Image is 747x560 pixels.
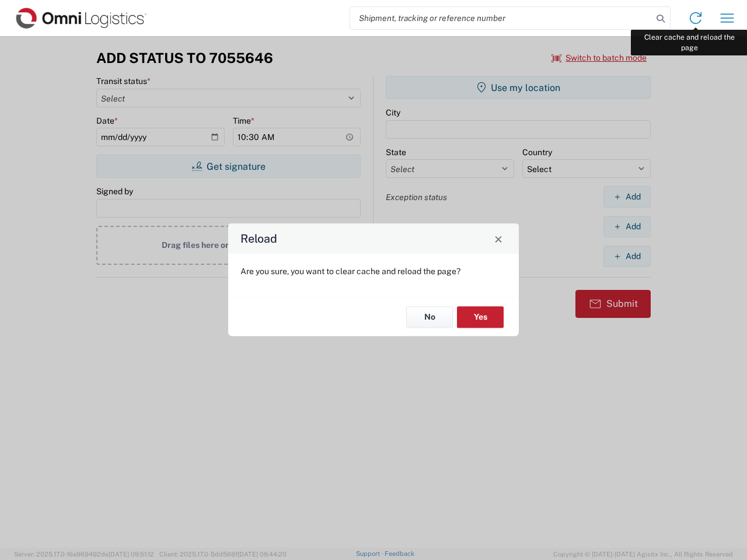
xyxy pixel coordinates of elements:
p: Are you sure, you want to clear cache and reload the page? [240,266,507,276]
input: Shipment, tracking or reference number [350,7,652,29]
button: No [406,306,453,328]
h4: Reload [240,230,277,247]
button: Close [490,230,507,247]
button: Yes [457,306,504,328]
